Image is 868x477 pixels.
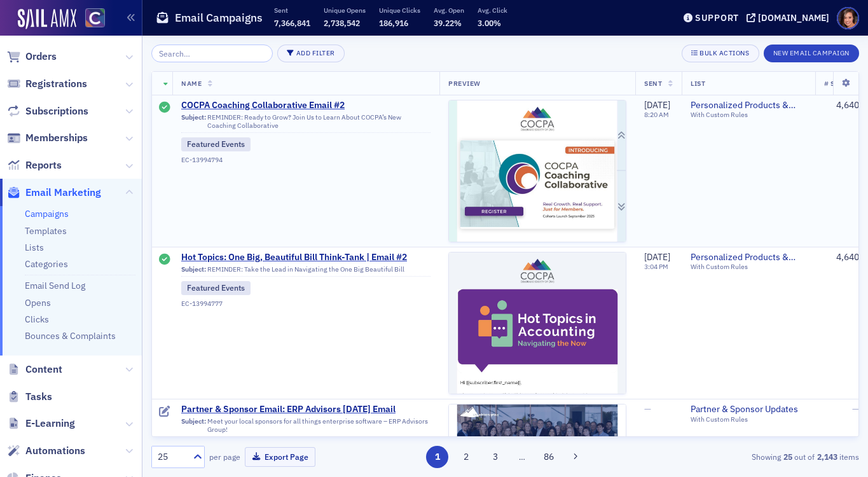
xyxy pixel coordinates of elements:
span: Name [181,79,202,88]
div: Support [695,12,739,24]
span: 3.00% [478,18,501,28]
a: Registrations [7,77,87,91]
a: Tasks [7,390,52,404]
span: Tasks [25,390,52,404]
div: 4,640 [824,252,859,263]
span: Orders [25,50,57,64]
span: E-Learning [25,417,75,431]
a: COCPA Coaching Collaborative Email #2 [181,100,431,111]
a: New Email Campaign [764,46,859,58]
span: 186,916 [379,18,408,28]
a: Memberships [7,131,88,145]
span: — [644,403,651,415]
time: 8:20 AM [644,110,669,119]
a: Lists [25,242,44,253]
button: 2 [455,446,478,468]
a: Email Marketing [7,186,101,200]
p: Avg. Open [434,6,464,15]
span: Automations [25,444,85,458]
span: 2,738,542 [324,18,360,28]
strong: 25 [781,451,794,462]
div: 25 [158,450,186,464]
span: Subject: [181,265,206,273]
span: — [852,403,859,415]
div: Featured Events [181,137,251,151]
label: per page [209,451,240,462]
span: Subject: [181,417,206,434]
div: REMINDER: Take the Lead in Navigating the One Big Beautiful Bill [181,265,431,277]
a: Email Send Log [25,280,85,291]
span: Profile [837,7,859,29]
div: REMINDER: Ready to Grow? Join Us to Learn About COCPA’s New Coaching Collaborative [181,113,431,133]
img: SailAMX [18,9,76,29]
span: [DATE] [644,251,670,263]
a: Categories [25,258,68,270]
button: 1 [426,446,448,468]
strong: 2,143 [815,451,839,462]
p: Avg. Click [478,6,507,15]
span: Memberships [25,131,88,145]
a: Templates [25,225,67,237]
button: [DOMAIN_NAME] [747,13,834,22]
button: 3 [484,446,506,468]
div: With Custom Rules [691,111,806,119]
span: Subscriptions [25,104,88,118]
h1: Email Campaigns [175,10,263,25]
div: Meet your local sponsors for all things enterprise software – ERP Advisors Group! [181,417,431,437]
div: Draft [159,406,170,418]
button: Export Page [245,447,315,467]
span: Subject: [181,113,206,130]
a: Reports [7,158,62,172]
div: With Custom Rules [691,415,806,423]
a: Hot Topics: One Big, Beautiful Bill Think-Tank | Email #2 [181,252,431,263]
div: Sent [159,102,170,114]
span: Registrations [25,77,87,91]
span: Email Marketing [25,186,101,200]
a: Clicks [25,314,49,325]
button: New Email Campaign [764,45,859,62]
a: Campaigns [25,208,69,219]
a: Personalized Products & Events [691,252,806,263]
div: [DOMAIN_NAME] [758,12,829,24]
p: Unique Clicks [379,6,420,15]
span: … [513,451,531,462]
a: Partner & Sponsor Email: ERP Advisors [DATE] Email [181,404,431,415]
span: List [691,79,705,88]
a: View Homepage [76,8,105,30]
div: With Custom Rules [691,263,806,271]
time: 3:04 PM [644,262,668,271]
span: 39.22% [434,18,462,28]
div: EC-13994794 [181,156,431,164]
a: Orders [7,50,57,64]
button: Add Filter [277,45,345,62]
input: Search… [151,45,273,62]
p: Unique Opens [324,6,366,15]
div: Sent [159,254,170,266]
span: Preview [448,79,481,88]
p: Sent [274,6,310,15]
span: Content [25,363,62,377]
span: [DATE] [644,99,670,111]
div: EC-13994777 [181,300,431,308]
a: Content [7,363,62,377]
a: Automations [7,444,85,458]
div: Bulk Actions [699,50,749,57]
a: Opens [25,297,51,308]
img: SailAMX [85,8,105,28]
span: Reports [25,158,62,172]
a: Bounces & Complaints [25,330,116,342]
span: Sent [644,79,662,88]
a: E-Learning [7,417,75,431]
button: 86 [537,446,560,468]
a: Partner & Sponsor Updates [691,404,806,415]
span: # Sent [824,79,848,88]
a: Subscriptions [7,104,88,118]
a: Personalized Products & Events [691,100,806,111]
span: 7,366,841 [274,18,310,28]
